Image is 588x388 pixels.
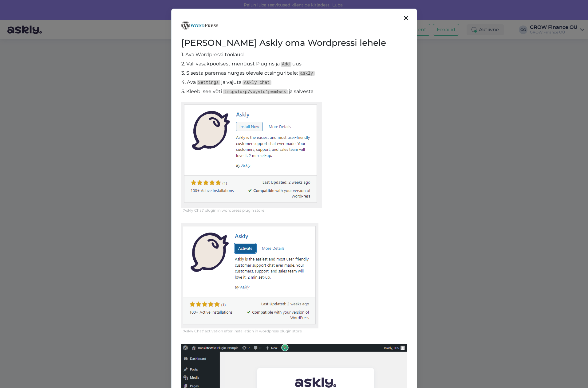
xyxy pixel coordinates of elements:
[181,223,318,328] img: Wordpress step 2
[281,62,291,67] code: Add
[183,328,407,334] figcaption: 'Askly Chat' activation after installation in wordpress plugin store
[181,21,218,29] img: Wordpress
[243,80,271,85] code: Askly chat
[181,88,407,95] p: 5. Kleebi see võti ja salvesta
[181,60,407,68] p: 2. Vali vasakpoolsest menüüst Plugins ja uus
[181,69,407,77] p: 3. Sisesta paremas nurgas olevale otsinguribale:
[197,80,220,85] code: Settings
[223,89,288,94] code: tmcgwluxp7voyvtd1pvm4wss
[181,102,322,208] img: Wordpress step 1
[183,208,407,213] figcaption: 'Askly Chat' plugin in wordpress plugin store
[181,51,407,58] p: 1. Ava Wordpressi töölaud
[299,71,315,76] code: askly
[181,37,407,49] h2: [PERSON_NAME] Askly oma Wordpressi lehele
[181,79,407,86] p: 4. Ava ja vajuta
